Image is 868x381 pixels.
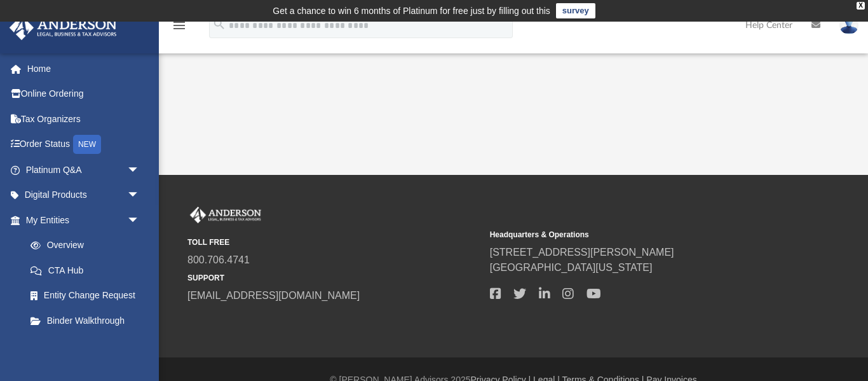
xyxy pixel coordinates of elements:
[490,229,783,240] small: Headquarters & Operations
[6,15,121,40] img: Anderson Advisors Platinum Portal
[127,183,153,209] span: arrow_drop_down
[18,258,159,283] a: CTA Hub
[9,183,159,208] a: Digital Productsarrow_drop_down
[273,3,550,18] div: Get a chance to win 6 months of Platinum for free just by filling out this
[187,237,481,248] small: TOLL FREE
[18,308,159,333] a: Binder Walkthrough
[187,254,250,265] a: 800.706.4741
[187,290,360,301] a: [EMAIL_ADDRESS][DOMAIN_NAME]
[172,18,187,33] i: menu
[212,17,226,31] i: search
[9,207,159,233] a: My Entitiesarrow_drop_down
[839,16,858,34] img: User Pic
[18,233,159,258] a: Overview
[18,283,159,308] a: Entity Change Request
[127,157,153,183] span: arrow_drop_down
[857,2,865,10] div: close
[187,207,264,223] img: Anderson Advisors Platinum Portal
[9,106,159,132] a: Tax Organizers
[490,262,653,273] a: [GEOGRAPHIC_DATA][US_STATE]
[73,135,101,154] div: NEW
[127,207,153,233] span: arrow_drop_down
[9,81,159,107] a: Online Ordering
[18,333,153,359] a: My Blueprint
[9,56,159,81] a: Home
[490,247,674,258] a: [STREET_ADDRESS][PERSON_NAME]
[556,3,595,18] a: survey
[172,24,187,33] a: menu
[9,132,159,158] a: Order StatusNEW
[9,157,159,183] a: Platinum Q&Aarrow_drop_down
[187,272,481,284] small: SUPPORT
